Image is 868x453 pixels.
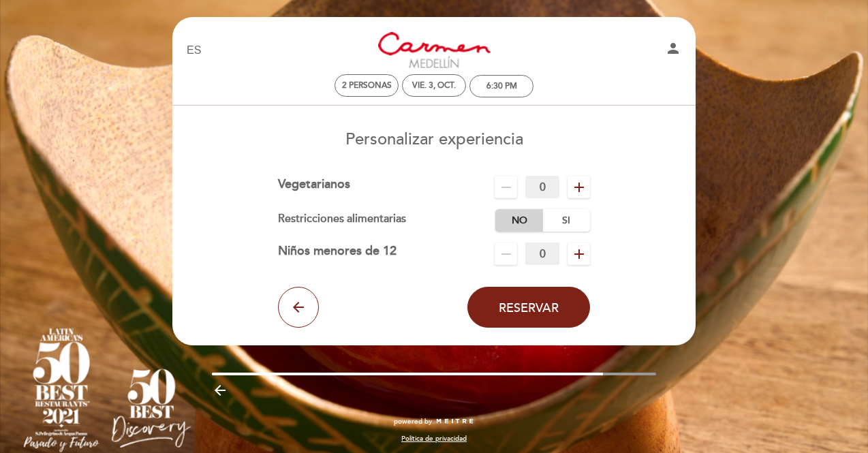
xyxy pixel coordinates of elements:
i: add [571,246,587,262]
button: person [665,40,681,61]
span: Personalizar experiencia [345,129,523,149]
i: remove [498,179,514,196]
a: powered by [394,417,474,426]
span: Reservar [499,300,559,315]
a: [PERSON_NAME][GEOGRAPHIC_DATA] [349,32,519,69]
i: add [571,179,587,196]
img: MEITRE [435,418,474,425]
div: vie. 3, oct. [412,80,456,91]
button: Reservar [467,287,590,328]
i: arrow_backward [212,382,228,399]
div: Vegetarianos [278,176,350,198]
div: 6:30 PM [486,81,517,91]
a: Política de privacidad [401,434,467,443]
i: remove [498,246,514,262]
i: arrow_back [290,299,307,315]
label: Si [542,209,590,232]
span: 2 personas [342,80,392,91]
div: Restricciones alimentarias [278,209,496,232]
button: arrow_back [278,287,319,328]
span: powered by [394,417,432,426]
div: Niños menores de 12 [278,243,397,265]
label: No [495,209,543,232]
i: person [665,40,681,57]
